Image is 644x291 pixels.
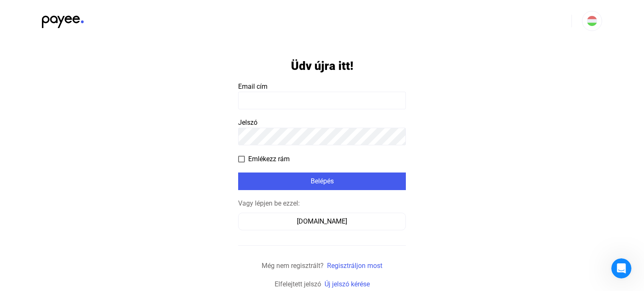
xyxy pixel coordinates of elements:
button: Üzenetek [56,210,112,243]
div: Bezárás [144,13,159,28]
div: Melyik terméket válasszam? [17,209,140,218]
span: Súgó [132,231,147,237]
p: Üdv a Payeenél 👋 [17,59,151,74]
div: Nem tudom az adós lakcímét, anyja nevét, vagy születési adatait, mi a teendő? [12,173,156,206]
span: Főoldal [16,231,40,237]
button: Keresés a súgóban [12,152,156,169]
div: Vagy lépjen be ezzel: [238,198,406,209]
div: Melyik terméket válasszam? [12,206,156,221]
span: Elfelejtett jelszó [275,280,321,288]
a: Új jelszó kérése [325,280,370,288]
img: logo [17,16,49,29]
span: Üzenetek [70,231,98,237]
img: black-payee-blue-dot.svg [42,11,84,28]
button: Súgó [112,210,168,243]
img: HU [587,16,597,26]
iframe: Intercom live chat [611,258,631,278]
a: [DOMAIN_NAME] [238,217,406,225]
p: [PERSON_NAME] segíthetünk? [17,74,151,102]
button: [DOMAIN_NAME] [238,213,406,230]
button: Belépés [238,173,406,190]
div: Holnap leszünk újra online [17,129,140,137]
button: HU [582,11,602,31]
a: Regisztráljon most [327,262,382,270]
span: Még nem regisztrált? [262,262,324,270]
h1: Üdv újra itt! [291,59,353,73]
div: Küldjön üzenetet nekünk!Holnap leszünk újra online [8,113,159,144]
span: Emlékezz rám [248,154,290,164]
div: Nem tudom az adós lakcímét, anyja nevét, vagy születési adatait, mi a teendő? [17,176,140,202]
div: Küldjön üzenetet nekünk! [17,120,140,129]
div: [DOMAIN_NAME] [241,216,403,227]
span: Email cím [238,82,267,90]
span: Jelszó [238,118,257,126]
img: Profile image for Gréta [122,13,138,30]
div: Belépés [241,176,403,186]
span: Keresés a súgóban [17,157,80,165]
